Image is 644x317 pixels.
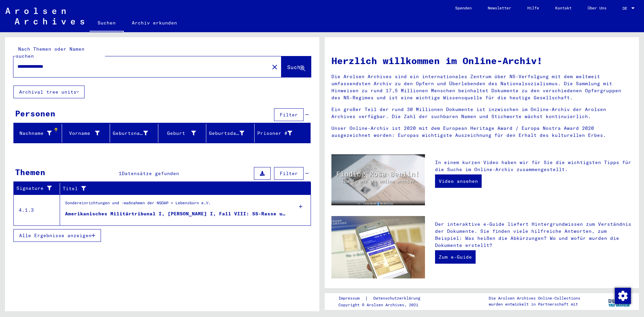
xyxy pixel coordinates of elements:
[489,295,580,301] p: Die Arolsen Archives Online-Collections
[19,232,92,239] span: Alle Ergebnisse anzeigen
[331,54,632,68] h1: Herzlich willkommen im Online-Archiv!
[161,130,196,137] div: Geburt‏
[15,107,55,119] div: Personen
[338,295,428,302] div: |
[280,112,298,118] span: Filter
[271,63,279,71] mat-icon: close
[113,128,158,139] div: Geburtsname
[338,302,428,308] p: Copyright © Arolsen Archives, 2021
[110,124,158,143] mat-header-cell: Geburtsname
[435,159,632,173] p: In einem kurzen Video haben wir für Sie die wichtigsten Tipps für die Suche im Online-Archiv zusa...
[331,73,632,101] p: Die Arolsen Archives sind ein internationales Zentrum über NS-Verfolgung mit dem weltweit umfasse...
[331,216,425,278] img: eguide.jpg
[65,200,211,209] div: Sondereinrichtungen und -maßnahmen der NSDAP > Lebensborn e.V.
[13,229,101,242] button: Alle Ergebnisse anzeigen
[607,293,632,310] img: yv_logo.png
[16,46,85,59] mat-label: Nach Themen oder Namen suchen
[280,170,298,176] span: Filter
[63,183,303,194] div: Titel
[368,295,428,302] a: Datenschutzerklärung
[257,128,303,139] div: Prisoner #
[268,60,281,73] button: Clear
[287,64,304,70] span: Suche
[15,166,45,178] div: Themen
[16,185,51,192] div: Signature
[615,288,631,304] img: Zustimmung ändern
[255,124,311,143] mat-header-cell: Prisoner #
[90,15,124,32] a: Suchen
[119,170,122,176] span: 1
[63,185,294,192] div: Titel
[435,250,476,264] a: Zum e-Guide
[274,108,304,121] button: Filter
[209,128,254,139] div: Geburtsdatum
[274,167,304,180] button: Filter
[338,295,365,302] a: Impressum
[435,221,632,249] p: Der interaktive e-Guide liefert Hintergrundwissen zum Verständnis der Dokumente. Sie finden viele...
[65,130,100,137] div: Vorname
[13,86,85,98] button: Archival tree units
[209,130,244,137] div: Geburtsdatum
[62,124,110,143] mat-header-cell: Vorname
[16,130,52,137] div: Nachname
[14,195,60,225] td: 4.1.3
[489,301,580,307] p: wurden entwickelt in Partnerschaft mit
[113,130,148,137] div: Geburtsname
[158,124,207,143] mat-header-cell: Geburt‏
[331,106,632,120] p: Ein großer Teil der rund 30 Millionen Dokumente ist inzwischen im Online-Archiv der Arolsen Archi...
[16,183,60,194] div: Signature
[65,210,287,217] div: Amerikanisches Militärtribunal I, [PERSON_NAME] I, Fall VIII: SS-Rasse und Siedlungshauptamt
[14,124,62,143] mat-header-cell: Nachname
[281,56,311,77] button: Suche
[65,128,110,139] div: Vorname
[331,154,425,205] img: video.jpg
[435,174,482,188] a: Video ansehen
[5,8,84,24] img: Arolsen_neg.svg
[122,170,179,176] span: Datensätze gefunden
[257,130,292,137] div: Prisoner #
[16,128,62,139] div: Nachname
[124,15,185,31] a: Archiv erkunden
[331,125,632,139] p: Unser Online-Archiv ist 2020 mit dem European Heritage Award / Europa Nostra Award 2020 ausgezeic...
[206,124,255,143] mat-header-cell: Geburtsdatum
[623,6,630,11] span: DE
[161,128,206,139] div: Geburt‏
